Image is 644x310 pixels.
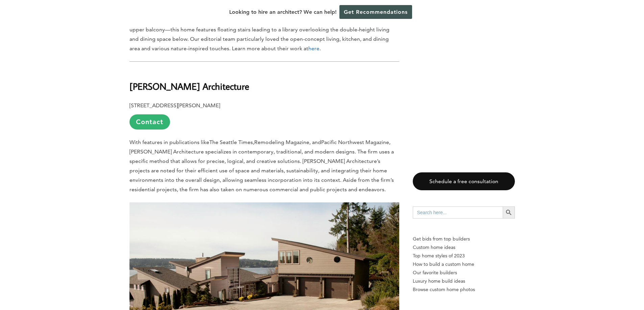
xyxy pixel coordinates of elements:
a: Our favorite builders [413,269,515,277]
span: , [PERSON_NAME] Architecture specializes in contemporary, traditional, and modern designs. The fi... [129,139,394,193]
a: Luxury home build ideas [413,277,515,285]
b: [STREET_ADDRESS][PERSON_NAME] [129,102,220,109]
b: [PERSON_NAME] Architecture [129,80,249,92]
a: Top home styles of 2023 [413,252,515,260]
span: The Seattle Times [209,139,253,145]
span: With features in publications like [129,139,209,145]
span: , and [309,139,321,145]
a: Custom home ideas [413,243,515,252]
span: Pacific Northwest Magazine [321,139,389,145]
a: Contact [129,114,170,130]
a: How to build a custom home [413,260,515,269]
a: Schedule a free consultation [413,172,515,190]
a: Get Recommendations [339,5,412,19]
span: , [253,139,254,145]
a: Browse custom home photos [413,285,515,294]
input: Search here... [413,206,503,219]
p: Get bids from top builders [413,235,515,243]
iframe: Drift Widget Chat Controller [610,276,636,302]
span: Remodeling Magazine [254,139,309,145]
a: here [308,45,319,52]
svg: Search [505,209,512,216]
